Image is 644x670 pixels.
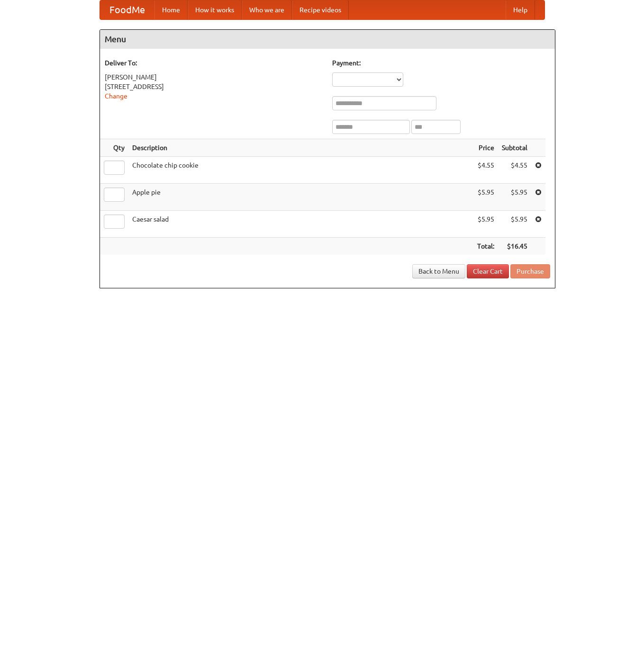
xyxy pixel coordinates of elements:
[292,0,349,19] a: Recipe videos
[188,0,242,19] a: How it works
[242,0,292,19] a: Who we are
[154,0,188,19] a: Home
[473,211,498,238] td: $5.95
[128,211,473,238] td: Caesar salad
[412,264,465,278] a: Back to Menu
[100,30,555,49] h4: Menu
[498,184,531,211] td: $5.95
[498,139,531,157] th: Subtotal
[498,238,531,255] th: $16.45
[498,157,531,184] td: $4.55
[473,157,498,184] td: $4.55
[105,58,323,68] h5: Deliver To:
[105,92,127,100] a: Change
[100,139,128,157] th: Qty
[105,82,323,91] div: [STREET_ADDRESS]
[332,58,550,68] h5: Payment:
[473,184,498,211] td: $5.95
[100,0,154,19] a: FoodMe
[128,139,473,157] th: Description
[128,157,473,184] td: Chocolate chip cookie
[473,139,498,157] th: Price
[105,72,323,82] div: [PERSON_NAME]
[498,211,531,238] td: $5.95
[128,184,473,211] td: Apple pie
[506,0,535,19] a: Help
[510,264,550,278] button: Purchase
[473,238,498,255] th: Total:
[467,264,509,278] a: Clear Cart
